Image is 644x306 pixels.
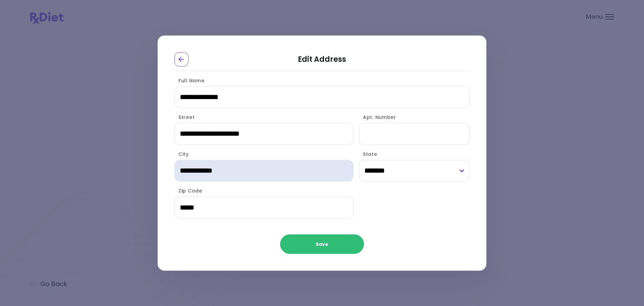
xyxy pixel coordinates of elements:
[280,234,364,254] button: Save
[359,114,396,121] label: Apt. Number
[174,77,204,84] label: Full Name
[174,52,189,66] div: Go Back
[174,187,202,194] label: Zip Code
[174,114,195,121] label: Street
[359,151,377,158] label: State
[174,52,470,71] h2: Edit Address
[174,151,189,158] label: City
